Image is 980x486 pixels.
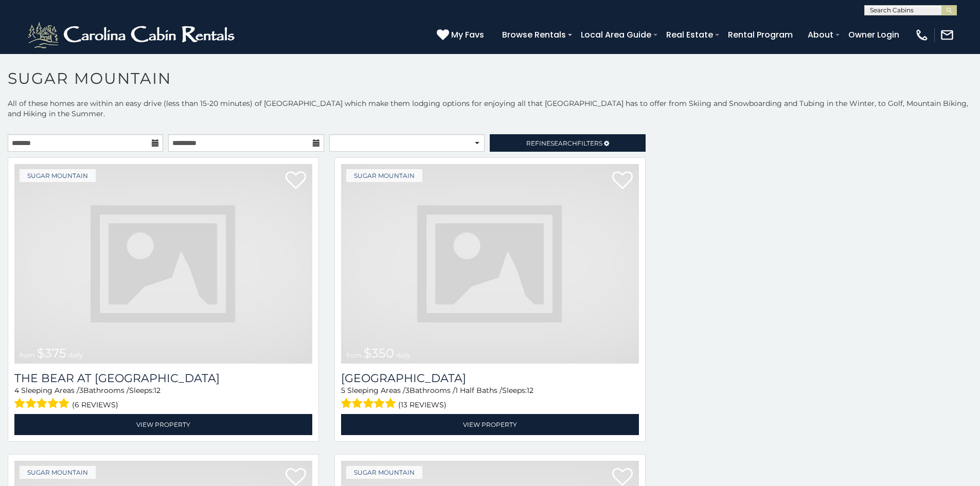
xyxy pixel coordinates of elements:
[526,139,602,147] span: Refine Filters
[346,169,422,182] a: Sugar Mountain
[341,164,639,364] a: from $350 daily
[72,398,118,411] span: (6 reviews)
[20,351,35,359] span: from
[341,164,639,364] img: dummy-image.jpg
[14,164,312,364] img: dummy-image.jpg
[341,414,639,435] a: View Property
[341,385,639,411] div: Sleeping Areas / Bathrooms / Sleeps:
[154,386,161,395] span: 12
[451,28,484,41] span: My Favs
[723,26,798,44] a: Rental Program
[341,371,639,385] a: [GEOGRAPHIC_DATA]
[915,28,929,42] img: phone-regular-white.png
[527,386,533,395] span: 12
[661,26,718,44] a: Real Estate
[405,386,409,395] span: 3
[286,170,306,192] a: Add to favorites
[398,398,447,411] span: (13 reviews)
[14,164,312,364] a: from $375 daily
[37,346,66,361] span: $375
[843,26,904,44] a: Owner Login
[341,371,639,385] h3: Grouse Moor Lodge
[14,371,312,385] h3: The Bear At Sugar Mountain
[346,351,362,359] span: from
[79,386,83,395] span: 3
[14,386,19,395] span: 4
[364,346,394,361] span: $350
[497,26,571,44] a: Browse Rentals
[396,351,411,359] span: daily
[20,169,96,182] a: Sugar Mountain
[576,26,656,44] a: Local Area Guide
[437,28,487,42] a: My Favs
[14,371,312,385] a: The Bear At [GEOGRAPHIC_DATA]
[455,386,502,395] span: 1 Half Baths /
[940,28,954,42] img: mail-regular-white.png
[68,351,83,359] span: daily
[14,414,312,435] a: View Property
[803,26,839,44] a: About
[341,386,345,395] span: 5
[20,466,96,479] a: Sugar Mountain
[14,385,312,411] div: Sleeping Areas / Bathrooms / Sleeps:
[612,170,633,192] a: Add to favorites
[346,466,422,479] a: Sugar Mountain
[550,139,577,147] span: Search
[26,20,239,50] img: White-1-2.png
[490,134,645,152] a: RefineSearchFilters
